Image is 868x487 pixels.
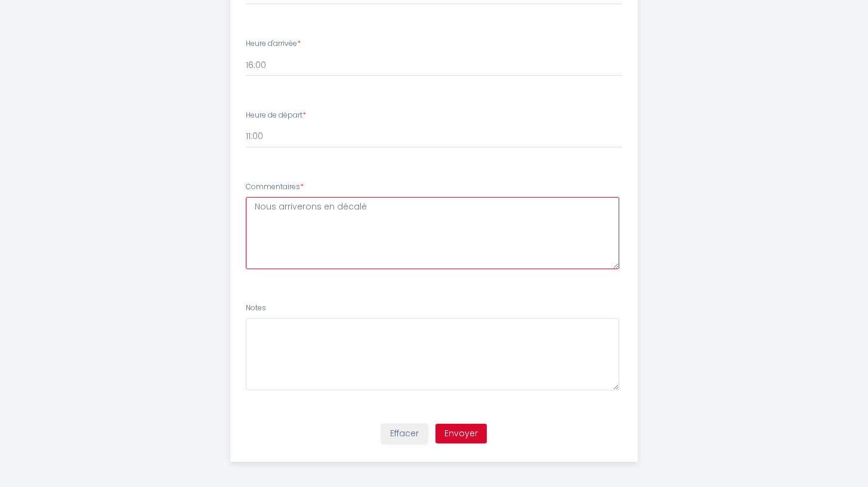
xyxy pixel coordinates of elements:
[246,110,306,121] label: Heure de départ
[435,424,487,444] button: Envoyer
[246,181,304,193] label: Commentaires
[246,38,301,50] label: Heure d'arrivée
[381,424,428,444] button: Effacer
[246,303,266,314] label: Notes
